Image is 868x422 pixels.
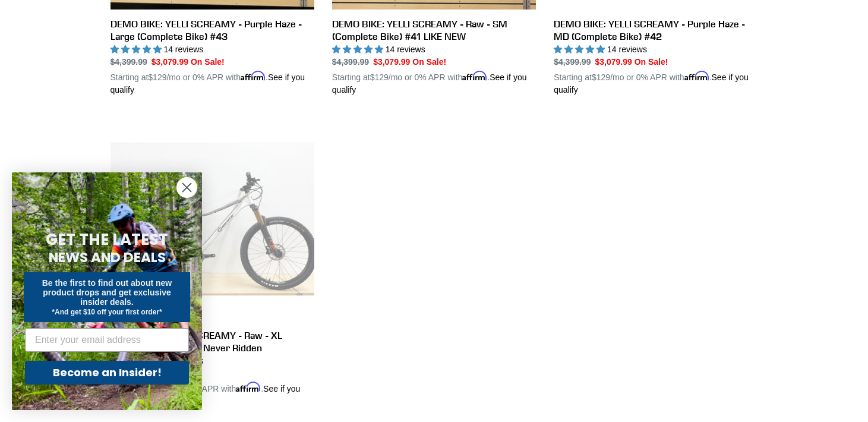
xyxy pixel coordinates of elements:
[176,177,197,198] button: Close dialog
[46,229,168,250] span: GET THE LATEST
[42,278,172,307] span: Be the first to find out about new product drops and get exclusive insider deals.
[52,308,162,316] span: *And get $10 off your first order*
[25,328,189,352] input: Enter your email address
[25,361,189,385] button: Become an Insider!
[49,248,166,267] span: NEWS AND DEALS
